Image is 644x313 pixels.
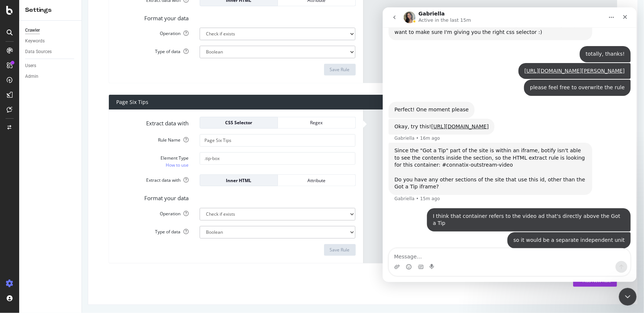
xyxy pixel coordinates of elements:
label: Format your data [111,12,194,22]
div: Page Six Tips [116,98,148,106]
label: Extract data with [111,174,194,183]
div: Keywords [25,37,45,45]
label: Format your data [111,192,194,202]
div: Save Rule [330,247,350,253]
a: Keywords [25,37,76,45]
button: Inner HTML [200,174,278,186]
button: Regex [278,117,356,129]
div: Admin [25,73,38,80]
div: Inner HTML [206,177,272,184]
label: Type of data [111,46,194,55]
label: URL [365,134,448,143]
button: CSS Selector [200,117,278,129]
a: Admin [25,73,76,80]
label: Operation [111,208,194,217]
button: Save Rule [324,64,356,76]
a: Crawler [25,27,76,34]
input: Provide a name [200,134,355,147]
label: Test the rule on [365,117,448,127]
label: Extract data with [111,117,194,127]
a: How to use [166,161,189,169]
div: Data Sources [25,48,52,56]
div: Settings [25,6,76,14]
iframe: Intercom live chat [383,7,637,282]
label: Type of data [111,226,194,235]
label: Rule Name [111,134,194,143]
a: Users [25,62,76,70]
div: Element Type [116,155,189,161]
div: Save Rule [330,66,350,73]
div: CSS Selector [206,119,272,126]
button: Save Rule [324,244,356,256]
div: Users [25,62,36,70]
button: Attribute [278,174,356,186]
label: Operation [111,28,194,36]
div: Regex [284,119,349,126]
div: Attribute [284,177,349,184]
div: Crawler [25,27,40,34]
iframe: Intercom live chat [619,288,637,306]
input: CSS Expression [200,152,355,165]
a: Data Sources [25,48,76,56]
